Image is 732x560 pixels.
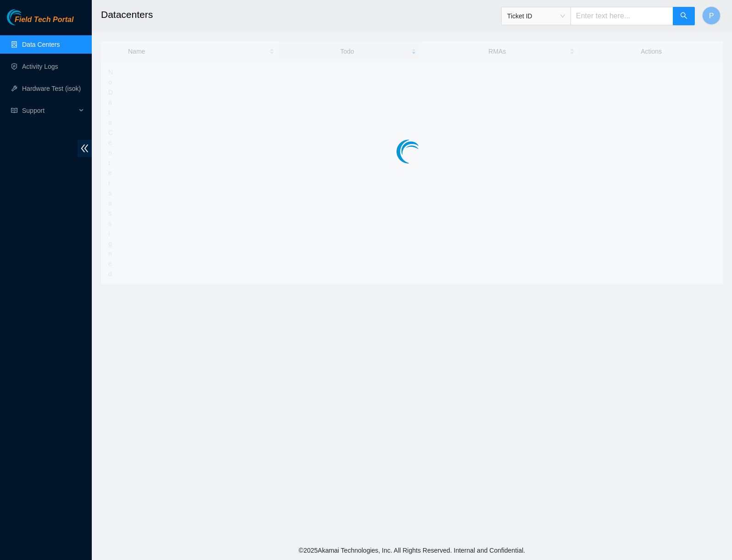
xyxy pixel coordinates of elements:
[507,9,565,23] span: Ticket ID
[702,6,721,25] button: P
[22,63,58,70] a: Activity Logs
[680,12,687,21] span: search
[570,7,673,25] input: Enter text here...
[709,10,714,22] span: P
[92,541,732,560] footer: © 2025 Akamai Technologies, Inc. All Rights Reserved. Internal and Confidential.
[22,85,81,92] a: Hardware Test (isok)
[22,101,76,120] span: Support
[673,7,695,25] button: search
[7,17,73,28] a: Akamai TechnologiesField Tech Portal
[11,107,17,114] span: read
[78,140,92,157] span: double-left
[15,16,73,24] span: Field Tech Portal
[22,41,60,48] a: Data Centers
[7,9,46,25] img: Akamai Technologies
